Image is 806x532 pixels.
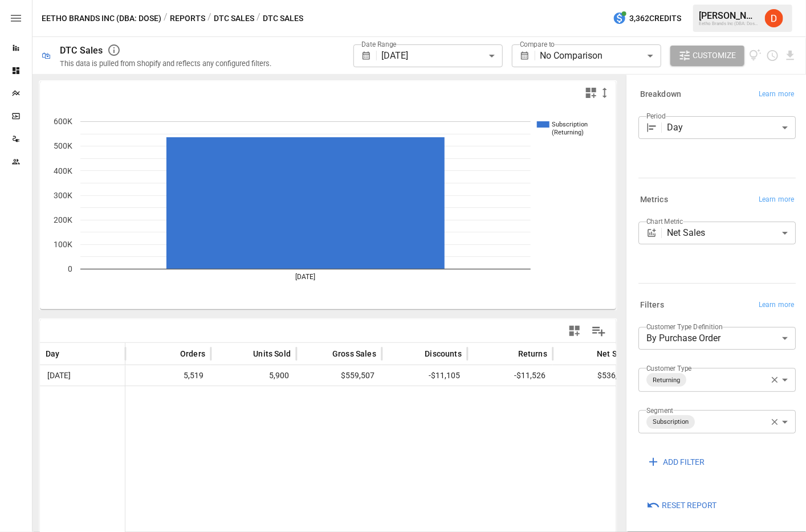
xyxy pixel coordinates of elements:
[629,11,681,26] span: 3,362 Credits
[597,348,633,359] span: Net Sales
[408,346,424,362] button: Sort
[54,215,72,224] text: 200K
[332,348,376,359] span: Gross Sales
[217,366,291,386] span: 5,900
[640,194,668,206] h6: Metrics
[699,21,758,26] div: Eetho Brands Inc (DBA: Dose)
[758,2,790,34] button: Daley Meistrell
[648,415,693,428] span: Subscription
[766,49,779,62] button: Schedule report
[315,346,331,362] button: Sort
[699,10,758,21] div: [PERSON_NAME]
[61,346,77,362] button: Sort
[54,117,72,126] text: 600K
[759,194,794,206] span: Learn more
[749,46,762,66] button: View documentation
[646,322,723,332] label: Customer Type Definition
[42,11,161,26] button: Eetho Brands Inc (DBA: Dose)
[46,348,60,359] span: Day
[60,45,103,56] div: DTC Sales
[608,8,686,29] button: 3,362Credits
[131,366,205,386] span: 5,519
[638,327,796,350] div: By Purchase Order
[54,191,72,200] text: 300K
[296,273,316,281] text: [DATE]
[54,166,72,175] text: 400K
[765,9,783,27] img: Daley Meistrell
[60,59,271,68] div: This data is pulled from Shopify and reflects any configured filters.
[518,348,547,359] span: Returns
[214,11,254,26] button: DTC Sales
[381,44,502,67] div: [DATE]
[646,216,683,226] label: Chart Metric
[302,366,376,386] span: $559,507
[667,116,796,139] div: Day
[670,46,744,66] button: Customize
[207,11,211,26] div: /
[54,240,72,249] text: 100K
[759,300,794,311] span: Learn more
[236,346,252,362] button: Sort
[663,455,705,469] span: ADD FILTER
[759,89,794,100] span: Learn more
[586,318,612,344] button: Manage Columns
[40,104,617,309] svg: A chart.
[646,111,666,121] label: Period
[520,39,555,49] label: Compare to
[662,498,717,513] span: Reset Report
[552,129,584,136] text: (Returning)
[784,49,797,62] button: Download report
[170,11,205,26] button: Reports
[473,366,547,386] span: -$11,526
[68,264,72,273] text: 0
[46,366,119,386] span: [DATE]
[640,299,664,312] h6: Filters
[425,348,462,359] span: Discounts
[388,366,462,386] span: -$11,105
[667,222,796,244] div: Net Sales
[552,121,588,128] text: Subscription
[648,374,685,387] span: Returning
[42,50,51,61] div: 🛍
[540,44,661,67] div: No Comparison
[640,88,681,101] h6: Breakdown
[257,11,260,26] div: /
[559,366,633,386] span: $536,876
[54,142,72,151] text: 500K
[501,346,517,362] button: Sort
[646,406,673,415] label: Segment
[180,348,205,359] span: Orders
[163,346,179,362] button: Sort
[638,452,713,472] button: ADD FILTER
[693,48,736,63] span: Customize
[646,363,692,373] label: Customer Type
[253,348,291,359] span: Units Sold
[164,11,168,26] div: /
[638,495,724,515] button: Reset Report
[361,39,397,49] label: Date Range
[580,346,596,362] button: Sort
